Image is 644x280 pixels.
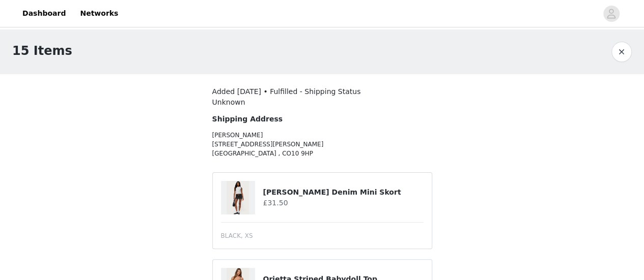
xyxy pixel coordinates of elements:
h4: Shipping Address [212,114,377,125]
img: Camelia Denim Mini Skort [227,181,249,214]
h4: £31.50 [263,198,423,208]
a: Networks [74,2,124,25]
div: avatar [606,6,616,22]
span: BLACK, XS [221,231,253,240]
p: [PERSON_NAME] [STREET_ADDRESS][PERSON_NAME] [GEOGRAPHIC_DATA] , CO10 9HP [212,131,377,158]
h4: [PERSON_NAME] Denim Mini Skort [263,187,423,198]
a: Dashboard [16,2,72,25]
h1: 15 Items [12,42,72,60]
span: Added [DATE] • Fulfilled - Shipping Status Unknown [212,87,361,106]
